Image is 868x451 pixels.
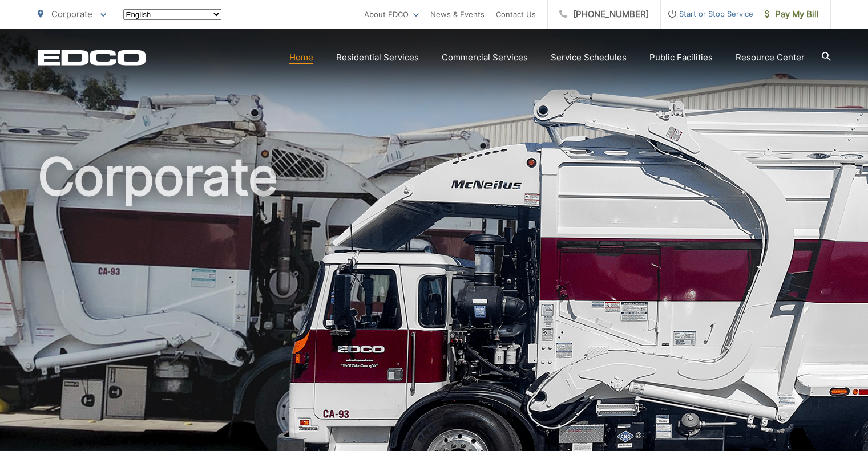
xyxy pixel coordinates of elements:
a: Public Facilities [649,51,713,64]
a: Home [289,51,313,64]
a: About EDCO [364,7,419,21]
a: Commercial Services [442,51,528,64]
select: Select a language [123,9,221,20]
a: News & Events [430,7,485,21]
a: Resource Center [736,51,805,64]
a: Contact Us [496,7,536,21]
a: EDCD logo. Return to the homepage. [38,50,146,66]
span: Corporate [51,9,92,19]
a: Service Schedules [551,51,627,64]
a: Residential Services [336,51,419,64]
span: Pay My Bill [765,7,819,21]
